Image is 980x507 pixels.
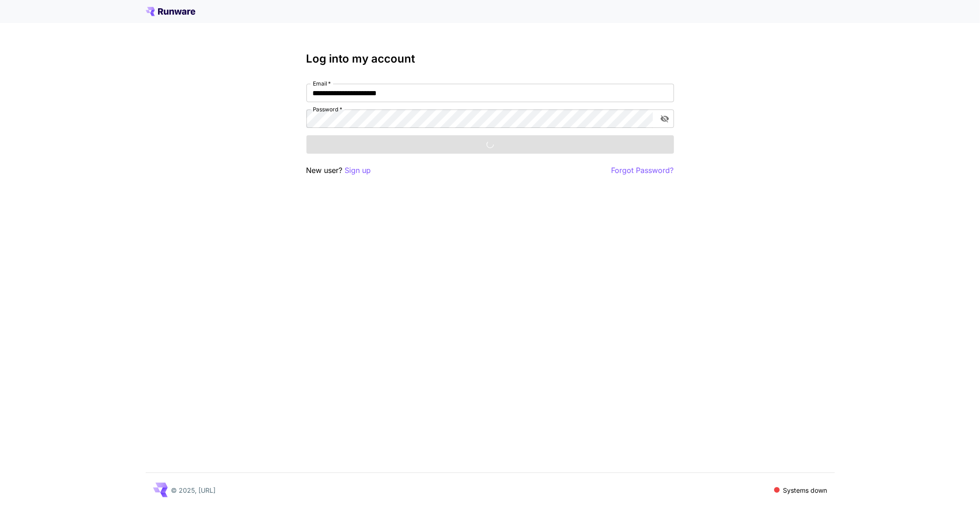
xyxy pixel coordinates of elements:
label: Password [313,105,342,113]
p: © 2025, [URL] [171,485,216,495]
p: New user? [306,165,371,176]
label: Email [313,80,331,87]
button: Forgot Password? [612,165,674,176]
button: Sign up [345,165,371,176]
h3: Log into my account [306,52,674,65]
button: toggle password visibility [657,110,673,127]
p: Systems down [783,485,827,495]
